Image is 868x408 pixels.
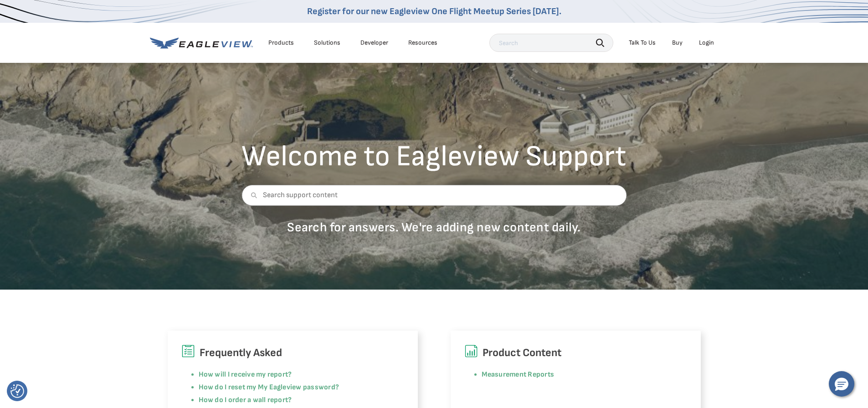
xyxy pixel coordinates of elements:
[672,39,683,47] a: Buy
[489,34,613,52] input: Search
[199,396,292,404] a: How do I order a wall report?
[629,39,656,47] div: Talk To Us
[199,370,292,379] a: How will I receive my report?
[10,384,24,398] button: Consent Preferences
[181,344,404,362] h6: Frequently Asked
[829,371,854,397] button: Hello, have a question? Let’s chat.
[314,39,340,47] div: Solutions
[241,185,627,206] input: Search support content
[699,39,714,47] div: Login
[408,39,437,47] div: Resources
[307,6,561,17] a: Register for our new Eagleview One Flight Meetup Series [DATE].
[464,344,687,362] h6: Product Content
[268,39,294,47] div: Products
[199,383,339,392] a: How do I reset my My Eagleview password?
[360,39,388,47] a: Developer
[241,219,627,235] p: Search for answers. We're adding new content daily.
[241,142,627,171] h2: Welcome to Eagleview Support
[10,384,24,398] img: Revisit consent button
[482,370,555,379] a: Measurement Reports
